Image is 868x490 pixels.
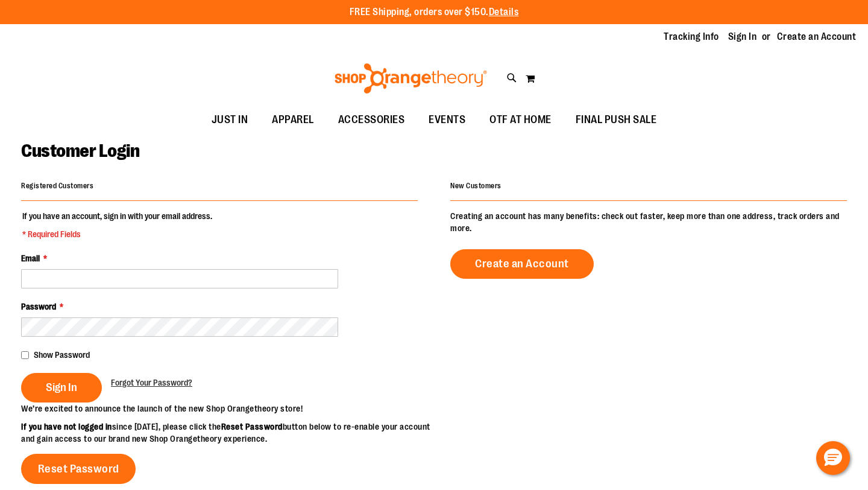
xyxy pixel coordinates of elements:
button: Sign In [21,373,102,402]
span: Email [21,253,40,263]
span: Create an Account [475,257,569,270]
p: Creating an account has many benefits: check out faster, keep more than one address, track orders... [450,210,847,234]
span: Reset Password [38,462,119,476]
a: Create an Account [450,249,594,279]
a: EVENTS [417,106,477,134]
strong: If you have not logged in [21,422,112,431]
p: FREE Shipping, orders over $150. [350,5,519,19]
span: APPAREL [272,106,314,133]
p: since [DATE], please click the button below to re-enable your account and gain access to our bran... [21,421,434,445]
legend: If you have an account, sign in with your email address. [21,210,213,240]
span: * Required Fields [22,228,212,240]
span: FINAL PUSH SALE [576,106,657,133]
span: Password [21,302,56,311]
img: Shop Orangetheory [333,63,489,94]
span: Sign In [46,381,77,394]
span: Customer Login [21,141,139,161]
button: Hello, have a question? Let’s chat. [816,441,850,475]
a: ACCESSORIES [326,106,417,134]
strong: Registered Customers [21,182,93,190]
a: Details [489,7,519,17]
a: OTF AT HOME [477,106,564,134]
a: JUST IN [200,106,260,134]
span: EVENTS [429,106,465,133]
strong: New Customers [450,182,502,190]
strong: Reset Password [221,422,283,431]
a: Sign In [728,30,757,43]
a: APPAREL [260,106,326,134]
a: Tracking Info [664,30,719,43]
a: Forgot Your Password? [111,377,192,389]
p: We’re excited to announce the launch of the new Shop Orangetheory store! [21,402,434,415]
a: Create an Account [777,30,857,43]
a: FINAL PUSH SALE [564,106,669,134]
span: Show Password [34,350,90,360]
span: Forgot Your Password? [111,378,192,387]
span: JUST IN [212,106,248,133]
span: OTF AT HOME [489,106,552,133]
a: Reset Password [21,454,136,484]
span: ACCESSORIES [338,106,405,133]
